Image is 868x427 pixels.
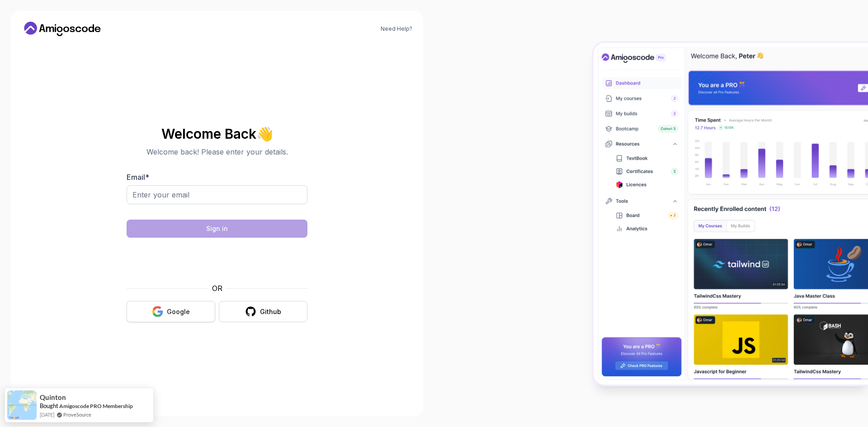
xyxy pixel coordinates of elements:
[219,301,307,322] button: Github
[212,283,222,294] p: OR
[256,126,274,142] span: 👋
[149,243,285,277] iframe: Widget containing checkbox for hCaptcha security challenge
[40,402,58,409] span: Bought
[127,146,307,157] p: Welcome back! Please enter your details.
[127,127,307,141] h2: Welcome Back
[260,307,281,316] div: Github
[127,185,307,204] input: Enter your email
[40,411,54,418] span: [DATE]
[7,390,37,420] img: provesource social proof notification image
[167,307,190,316] div: Google
[381,25,412,33] a: Need Help?
[206,224,228,233] div: Sign in
[127,220,307,238] button: Sign in
[594,43,868,385] img: Amigoscode Dashboard
[59,402,133,410] a: Amigoscode PRO Membership
[40,394,66,401] span: Quinton
[63,411,91,418] a: ProveSource
[22,22,103,36] a: Home link
[127,173,149,182] label: Email *
[127,301,215,322] button: Google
